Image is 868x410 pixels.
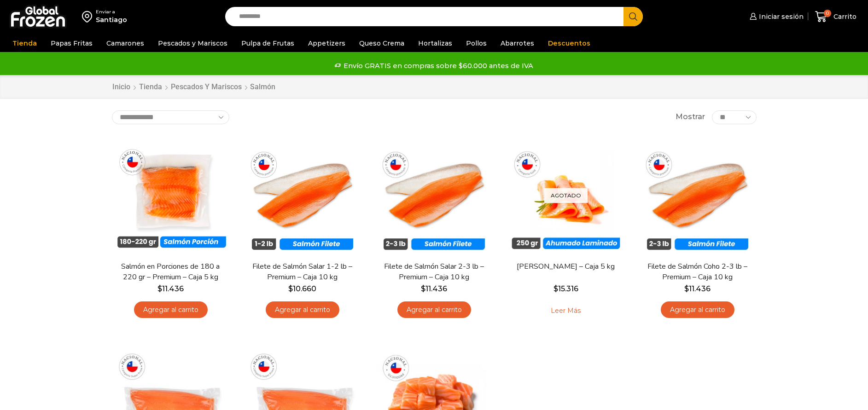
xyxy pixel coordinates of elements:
span: $ [553,284,558,293]
a: Pulpa de Frutas [237,35,299,52]
a: Pollos [461,35,491,52]
a: [PERSON_NAME] – Caja 5 kg [513,261,618,272]
a: Abarrotes [496,35,539,52]
a: Papas Fritas [46,35,97,52]
a: Pescados y Mariscos [153,35,232,52]
a: Agregar al carrito: “Filete de Salmón Coho 2-3 lb - Premium - Caja 10 kg” [661,301,734,318]
a: Inicio [112,82,131,92]
a: Filete de Salmón Salar 1-2 lb – Premium – Caja 10 kg [249,261,355,283]
a: Queso Crema [355,35,409,52]
a: Filete de Salmón Salar 2-3 lb – Premium – Caja 10 kg [381,261,487,283]
span: $ [157,284,162,293]
a: Agregar al carrito: “Filete de Salmón Salar 2-3 lb - Premium - Caja 10 kg” [397,301,471,318]
span: Carrito [831,12,856,21]
span: $ [288,284,293,293]
a: Salmón en Porciones de 180 a 220 gr – Premium – Caja 5 kg [117,261,223,283]
a: Pescados y Mariscos [170,82,242,92]
p: Agotado [544,188,588,203]
bdi: 11.436 [684,284,711,293]
span: $ [684,284,689,293]
a: Agregar al carrito: “Salmón en Porciones de 180 a 220 gr - Premium - Caja 5 kg” [134,301,208,318]
select: Pedido de la tienda [112,110,229,124]
span: Mostrar [676,112,705,122]
img: address-field-icon.svg [82,9,96,24]
a: Hortalizas [414,35,457,52]
h1: Salmón [250,82,275,91]
a: Leé más sobre “Salmón Ahumado Laminado - Caja 5 kg” [536,301,595,321]
span: $ [421,284,425,293]
a: Filete de Salmón Coho 2-3 lb – Premium – Caja 10 kg [644,261,750,283]
a: Appetizers [303,35,350,52]
a: Descuentos [543,35,595,52]
bdi: 15.316 [553,284,578,293]
div: Enviar a [96,9,127,15]
div: Santiago [96,15,127,24]
a: Tienda [8,35,41,52]
bdi: 11.436 [421,284,447,293]
nav: Breadcrumb [112,82,275,92]
a: Agregar al carrito: “Filete de Salmón Salar 1-2 lb – Premium - Caja 10 kg” [266,301,339,318]
a: Camarones [102,35,149,52]
a: Iniciar sesión [747,7,804,26]
a: Tienda [139,82,163,92]
bdi: 11.436 [157,284,184,293]
button: Search button [623,7,643,26]
a: 0 Carrito [813,6,859,28]
bdi: 10.660 [288,284,316,293]
span: Iniciar sesión [757,12,804,21]
span: 0 [824,10,831,17]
